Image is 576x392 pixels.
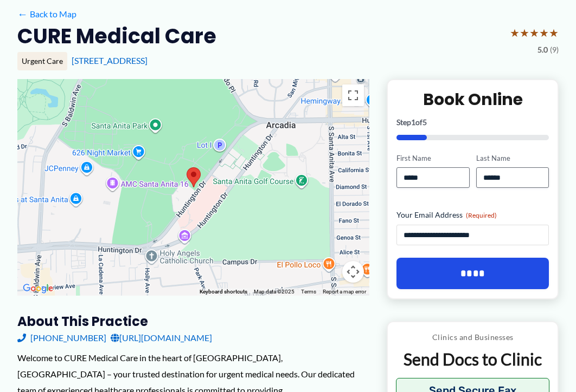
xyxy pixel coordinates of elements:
[254,289,295,295] span: Map data ©2025
[423,117,427,127] span: 5
[396,330,549,344] p: Clinics and Businesses
[396,89,549,110] h2: Book Online
[17,9,28,19] span: ←
[342,84,364,106] button: Toggle fullscreen view
[476,153,549,164] label: Last Name
[301,289,316,295] a: Terms
[539,23,549,43] span: ★
[466,211,497,219] span: (Required)
[17,6,76,22] a: ←Back to Map
[17,23,216,49] h2: CURE Medical Care
[72,55,148,66] a: [STREET_ADDRESS]
[323,289,366,295] a: Report a map error
[17,313,369,330] h3: About this practice
[396,153,469,164] label: First Name
[520,23,529,43] span: ★
[17,330,106,346] a: [PHONE_NUMBER]
[510,23,520,43] span: ★
[396,210,549,220] label: Your Email Address
[529,23,539,43] span: ★
[396,119,549,126] p: Step of
[549,23,559,43] span: ★
[20,282,56,296] img: Google
[411,117,415,127] span: 1
[20,282,56,296] a: Open this area in Google Maps (opens a new window)
[537,43,548,57] span: 5.0
[200,288,247,296] button: Keyboard shortcuts
[342,261,364,283] button: Map camera controls
[111,330,212,346] a: [URL][DOMAIN_NAME]
[550,43,559,57] span: (9)
[396,349,549,370] p: Send Docs to Clinic
[17,52,67,70] div: Urgent Care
